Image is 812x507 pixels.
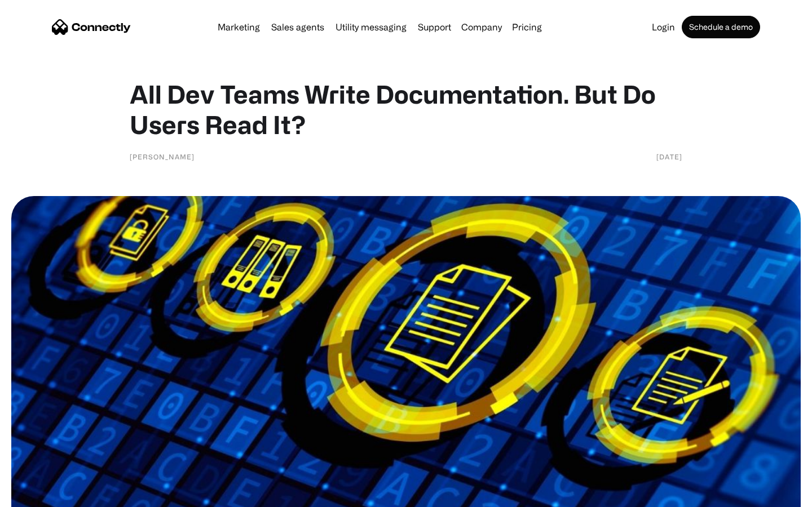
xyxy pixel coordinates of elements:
[461,19,502,35] div: Company
[656,151,682,162] div: [DATE]
[213,23,264,32] a: Marketing
[267,23,329,32] a: Sales agents
[130,151,195,162] div: [PERSON_NAME]
[507,23,546,32] a: Pricing
[130,79,682,140] h1: All Dev Teams Write Documentation. But Do Users Read It?
[647,23,679,32] a: Login
[413,23,456,32] a: Support
[682,16,760,38] a: Schedule a demo
[331,23,411,32] a: Utility messaging
[52,19,131,35] a: home
[11,487,68,503] aside: Language selected: English
[23,487,68,503] ul: Language list
[458,19,505,35] div: Company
